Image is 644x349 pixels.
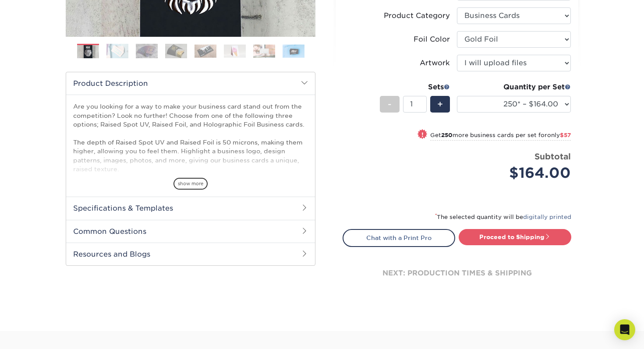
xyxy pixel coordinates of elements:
img: Business Cards 08 [283,44,304,58]
h2: Resources and Blogs [66,243,315,265]
span: only [547,132,571,138]
h2: Common Questions [66,220,315,243]
img: Business Cards 07 [253,44,275,58]
div: Sets [380,82,450,92]
a: Proceed to Shipping [459,229,571,245]
div: $164.00 [464,162,571,183]
span: - [388,98,392,111]
a: Chat with a Print Pro [343,229,455,247]
small: The selected quantity will be [435,214,571,220]
img: Business Cards 04 [165,43,187,59]
small: Get more business cards per set for [430,132,571,141]
img: Business Cards 05 [195,44,216,58]
div: Product Category [384,11,450,21]
div: Foil Color [414,34,450,45]
img: Business Cards 06 [224,44,246,58]
span: ! [421,130,424,139]
iframe: Google Customer Reviews [2,322,74,346]
p: Are you looking for a way to make your business card stand out from the competition? Look no furt... [73,102,308,271]
span: show more [173,178,208,190]
img: Business Cards 02 [106,43,128,59]
div: Artwork [420,58,450,68]
div: Quantity per Set [457,82,571,92]
a: digitally printed [523,214,571,220]
h2: Product Description [66,72,315,95]
div: next: production times & shipping [343,247,571,300]
img: Business Cards 03 [136,43,158,59]
strong: 250 [441,132,453,138]
span: + [437,98,443,111]
h2: Specifications & Templates [66,197,315,219]
img: Business Cards 01 [77,41,99,63]
span: $57 [560,132,571,138]
div: Open Intercom Messenger [614,319,635,340]
strong: Subtotal [534,152,571,161]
